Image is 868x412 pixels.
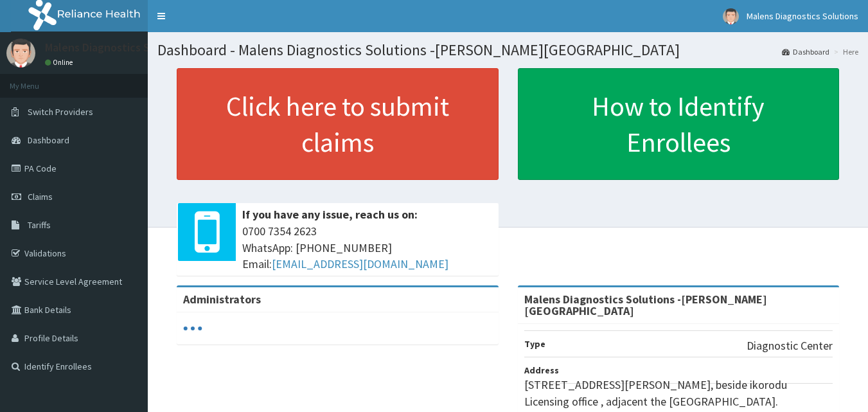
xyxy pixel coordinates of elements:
[28,134,69,146] span: Dashboard
[782,46,829,57] a: Dashboard
[747,337,833,354] p: Diagnostic Center
[518,68,840,180] a: How to Identify Enrollees
[272,256,448,271] a: [EMAIL_ADDRESS][DOMAIN_NAME]
[28,191,53,202] span: Claims
[723,8,739,24] img: User Image
[524,338,545,350] b: Type
[183,292,261,307] b: Administrators
[28,219,51,231] span: Tariffs
[6,39,35,67] img: User Image
[524,292,767,318] strong: Malens Diagnostics Solutions -[PERSON_NAME][GEOGRAPHIC_DATA]
[45,58,76,67] a: Online
[747,10,858,22] span: Malens Diagnostics Solutions
[242,207,418,222] b: If you have any issue, reach us on:
[183,319,202,338] svg: audio-loading
[177,68,499,180] a: Click here to submit claims
[524,377,833,409] p: [STREET_ADDRESS][PERSON_NAME], beside ikorodu Licensing office , adjacent the [GEOGRAPHIC_DATA].
[157,42,858,58] h1: Dashboard - Malens Diagnostics Solutions -[PERSON_NAME][GEOGRAPHIC_DATA]
[45,42,191,53] p: Malens Diagnostics Solutions
[242,223,492,273] span: 0700 7354 2623 WhatsApp: [PHONE_NUMBER] Email:
[524,364,559,376] b: Address
[831,46,858,57] li: Here
[28,106,93,118] span: Switch Providers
